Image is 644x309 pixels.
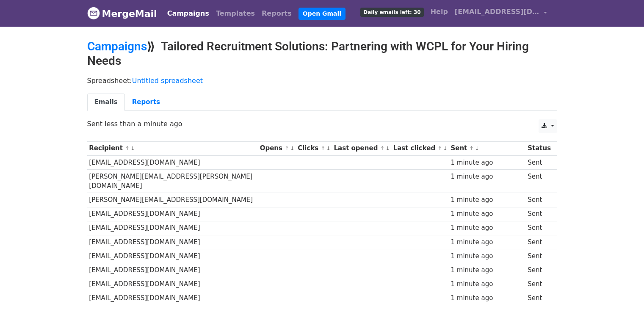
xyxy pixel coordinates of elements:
[326,145,331,152] a: ↓
[87,5,157,22] a: MergeMail
[87,235,258,249] td: [EMAIL_ADDRESS][DOMAIN_NAME]
[451,293,523,303] div: 1 minute ago
[164,5,213,22] a: Campaigns
[525,221,553,235] td: Sent
[87,263,258,277] td: [EMAIL_ADDRESS][DOMAIN_NAME]
[525,155,553,169] td: Sent
[87,291,258,305] td: [EMAIL_ADDRESS][DOMAIN_NAME]
[451,172,523,182] div: 1 minute ago
[360,8,423,17] span: Daily emails left: 30
[451,195,523,205] div: 1 minute ago
[87,39,147,53] a: Campaigns
[451,251,523,261] div: 1 minute ago
[449,141,526,155] th: Sent
[525,249,553,263] td: Sent
[125,145,130,152] a: ↑
[470,145,474,152] a: ↑
[87,249,258,263] td: [EMAIL_ADDRESS][DOMAIN_NAME]
[525,263,553,277] td: Sent
[451,279,523,289] div: 1 minute ago
[443,145,448,152] a: ↓
[385,145,390,152] a: ↓
[475,145,479,152] a: ↓
[380,145,385,152] a: ↑
[258,5,295,22] a: Reports
[87,193,258,207] td: [PERSON_NAME][EMAIL_ADDRESS][DOMAIN_NAME]
[296,141,332,155] th: Clicks
[213,5,258,22] a: Templates
[451,223,523,233] div: 1 minute ago
[125,94,167,111] a: Reports
[258,141,296,155] th: Opens
[451,265,523,275] div: 1 minute ago
[87,141,258,155] th: Recipient
[525,291,553,305] td: Sent
[285,145,289,152] a: ↑
[87,169,258,193] td: [PERSON_NAME][EMAIL_ADDRESS][PERSON_NAME][DOMAIN_NAME]
[525,141,553,155] th: Status
[437,145,442,152] a: ↑
[87,277,258,291] td: [EMAIL_ADDRESS][DOMAIN_NAME]
[290,145,295,152] a: ↓
[87,207,258,221] td: [EMAIL_ADDRESS][DOMAIN_NAME]
[87,119,557,128] p: Sent less than a minute ago
[87,39,557,68] h2: ⟫ Tailored Recruitment Solutions: Partnering with WCPL for Your Hiring Needs
[357,3,427,20] a: Daily emails left: 30
[87,7,100,19] img: MergeMail logo
[525,207,553,221] td: Sent
[455,7,539,17] span: [EMAIL_ADDRESS][DOMAIN_NAME]
[130,145,135,152] a: ↓
[87,221,258,235] td: [EMAIL_ADDRESS][DOMAIN_NAME]
[87,76,557,85] p: Spreadsheet:
[451,209,523,219] div: 1 minute ago
[332,141,391,155] th: Last opened
[87,94,125,111] a: Emails
[87,155,258,169] td: [EMAIL_ADDRESS][DOMAIN_NAME]
[451,158,523,168] div: 1 minute ago
[525,193,553,207] td: Sent
[427,3,451,20] a: Help
[321,145,326,152] a: ↑
[451,3,550,23] a: [EMAIL_ADDRESS][DOMAIN_NAME]
[299,8,345,20] a: Open Gmail
[525,235,553,249] td: Sent
[525,169,553,193] td: Sent
[451,237,523,247] div: 1 minute ago
[391,141,449,155] th: Last clicked
[132,77,203,85] a: Untitled spreadsheet
[525,277,553,291] td: Sent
